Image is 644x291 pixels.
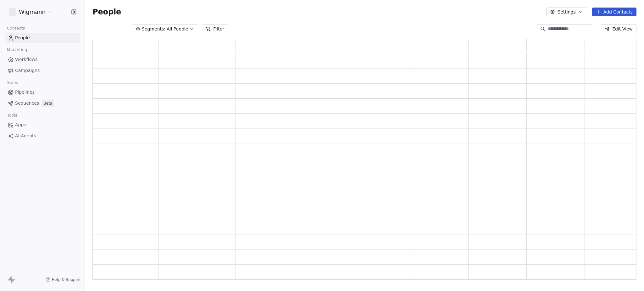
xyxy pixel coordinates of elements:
button: Edit View [601,25,636,33]
a: Campaigns [5,65,80,76]
span: Segments: [142,26,165,32]
button: Wigmann [8,7,53,17]
div: grid [93,53,643,281]
span: Tools [4,111,20,120]
span: Sequences [15,100,39,107]
span: AI Agents [15,133,36,139]
a: SequencesBeta [5,98,80,108]
a: People [5,33,80,43]
span: People [92,7,121,17]
a: AI Agents [5,131,80,141]
span: Beta [42,100,54,107]
span: Sales [4,78,21,87]
a: Workflows [5,54,80,65]
span: Contacts [4,24,28,33]
a: Pipelines [5,87,80,97]
a: Apps [5,120,80,130]
span: Pipelines [15,89,35,96]
span: All People [167,26,188,32]
span: Apps [15,122,26,128]
button: Filter [202,25,228,33]
span: Campaigns [15,67,40,74]
button: Add Contacts [592,8,636,16]
span: People [15,35,30,41]
span: Wigmann [19,8,46,16]
span: Workflows [15,56,38,63]
span: Help & Support [52,277,81,282]
span: Marketing [4,45,30,55]
button: Settings [546,8,587,16]
a: Help & Support [46,277,81,282]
